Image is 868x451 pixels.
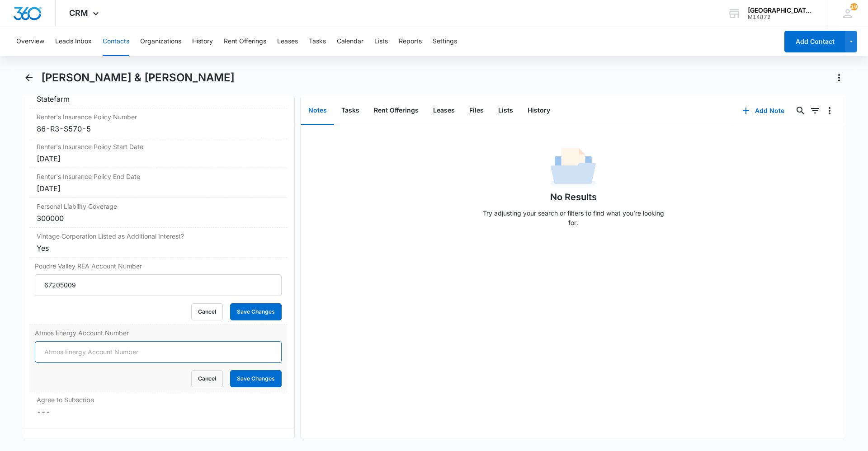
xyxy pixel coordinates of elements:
span: CRM [69,8,88,18]
div: 86-R3-S570-5 [37,123,280,134]
button: Filters [808,103,822,118]
h1: [PERSON_NAME] & [PERSON_NAME] [41,71,235,85]
div: Yes [37,243,280,254]
label: Atmos Energy Account Number [35,328,282,338]
label: Poudre Valley REA Account Number [35,261,282,271]
button: Contacts [103,27,129,56]
input: Atmos Energy Account Number [35,341,282,363]
button: Search... [793,103,808,118]
button: Save Changes [230,370,282,387]
label: Vintage Corporation Listed as Additional Interest? [37,231,280,241]
button: Organizations [140,27,181,56]
div: Renter's Insurance Policy Number86-R3-S570-5 [29,108,287,138]
button: Overflow Menu [822,103,837,118]
button: Leases [277,27,298,56]
button: Add Note [733,100,793,122]
div: Renter's Insurance Policy End Date[DATE] [29,168,287,198]
div: Personal Liability Coverage300000 [29,198,287,228]
div: Statefarm [37,94,280,104]
img: No Data [551,145,596,190]
button: Lists [491,97,520,125]
div: [DATE] [37,153,280,164]
dd: --- [37,406,280,417]
button: Overview [16,27,44,56]
button: Actions [832,70,846,85]
button: Leads Inbox [55,27,92,56]
span: 19 [850,3,858,10]
button: Reports [399,27,422,56]
button: Rent Offerings [367,97,426,125]
div: Renter's Insurance Policy Start Date[DATE] [29,138,287,168]
label: Renter's Insurance Policy Number [37,112,280,122]
label: Personal Liability Coverage [37,202,280,211]
div: 300000 [37,213,280,224]
button: Back [22,70,36,85]
button: Lists [374,27,388,56]
button: Save Changes [230,303,282,320]
button: History [520,97,557,125]
div: Agree to Subscribe--- [29,391,287,421]
button: Notes [301,97,334,125]
button: Add Contact [784,31,845,52]
label: Renter's Insurance Policy Start Date [37,142,280,151]
div: account name [748,7,814,14]
h1: No Results [550,190,597,204]
input: Poudre Valley REA Account Number [35,274,282,296]
button: Leases [426,97,462,125]
button: Tasks [309,27,326,56]
button: Cancel [191,370,223,387]
label: Agree to Subscribe [37,395,280,404]
button: Tasks [334,97,367,125]
label: Renter's Insurance Policy End Date [37,172,280,181]
button: Rent Offerings [224,27,266,56]
button: Calendar [337,27,363,56]
button: Files [462,97,491,125]
button: Settings [433,27,457,56]
div: notifications count [850,3,858,10]
div: account id [748,14,814,20]
p: Try adjusting your search or filters to find what you’re looking for. [478,208,668,227]
div: [DATE] [37,183,280,194]
button: History [192,27,213,56]
div: Vintage Corporation Listed as Additional Interest?Yes [29,228,287,258]
button: Cancel [191,303,223,320]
